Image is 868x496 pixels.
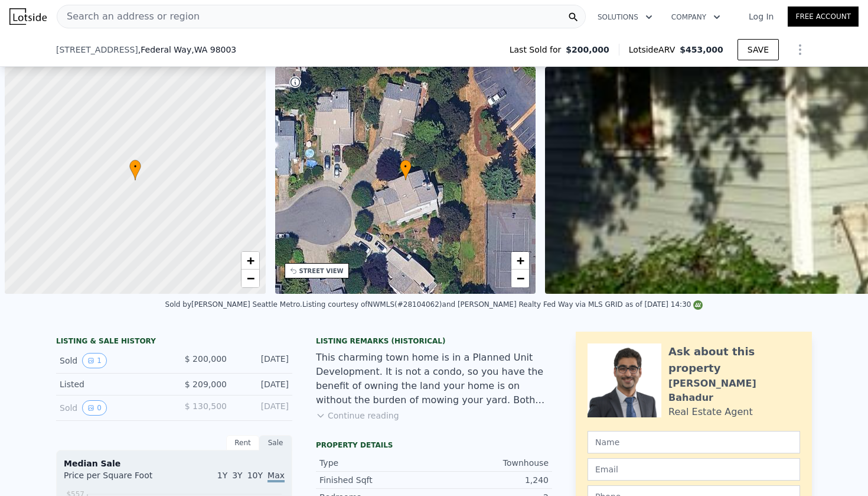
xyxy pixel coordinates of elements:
[242,270,259,287] a: Zoom out
[693,300,703,310] img: NWMLS Logo
[662,7,730,28] button: Company
[668,377,800,405] div: [PERSON_NAME] Bahadur
[680,45,723,54] span: $453,000
[668,343,800,377] div: Ask about this property
[511,270,529,287] a: Zoom out
[56,336,292,348] div: LISTING & SALE HISTORY
[236,400,289,416] div: [DATE]
[319,474,434,486] div: Finished Sqft
[185,401,227,411] span: $ 130,500
[588,7,662,28] button: Solutions
[316,336,552,346] div: Listing Remarks (Historical)
[267,471,285,482] span: Max
[82,400,107,416] button: View historical data
[299,267,344,275] div: STREET VIEW
[185,354,227,364] span: $ 200,000
[434,457,549,469] div: Townhouse
[400,160,412,180] div: •
[246,271,254,286] span: −
[185,380,227,389] span: $ 209,000
[316,410,399,422] button: Continue reading
[246,253,254,268] span: +
[64,469,174,488] div: Price per Square Foot
[434,474,549,486] div: 1,240
[217,471,227,480] span: 1Y
[247,471,263,480] span: 10Y
[629,44,680,56] span: Lotside ARV
[302,300,703,309] div: Listing courtesy of NWMLS (#28104062) and [PERSON_NAME] Realty Fed Way via MLS GRID as of [DATE] ...
[319,457,434,469] div: Type
[517,271,524,286] span: −
[57,9,200,24] span: Search an address or region
[64,458,285,469] div: Median Sale
[60,400,165,416] div: Sold
[788,38,812,61] button: Show Options
[735,11,788,22] a: Log In
[788,7,859,27] a: Free Account
[316,440,552,450] div: Property details
[259,435,292,450] div: Sale
[165,300,302,309] div: Sold by [PERSON_NAME] Seattle Metro .
[236,378,289,390] div: [DATE]
[566,44,609,56] span: $200,000
[138,44,236,56] span: , Federal Way
[510,44,566,56] span: Last Sold for
[400,161,412,172] span: •
[60,353,165,368] div: Sold
[588,431,800,453] input: Name
[232,471,242,480] span: 3Y
[9,8,47,25] img: Lotside
[511,252,529,270] a: Zoom in
[226,435,259,450] div: Rent
[316,351,552,407] div: This charming town home is in a Planned Unit Development. It is not a condo, so you have the bene...
[56,44,138,56] span: [STREET_ADDRESS]
[129,160,141,180] div: •
[242,252,259,270] a: Zoom in
[588,458,800,481] input: Email
[82,353,107,368] button: View historical data
[60,378,165,390] div: Listed
[191,45,236,54] span: , WA 98003
[129,161,141,172] span: •
[668,405,753,419] div: Real Estate Agent
[236,353,289,368] div: [DATE]
[738,39,779,60] button: SAVE
[517,253,524,268] span: +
